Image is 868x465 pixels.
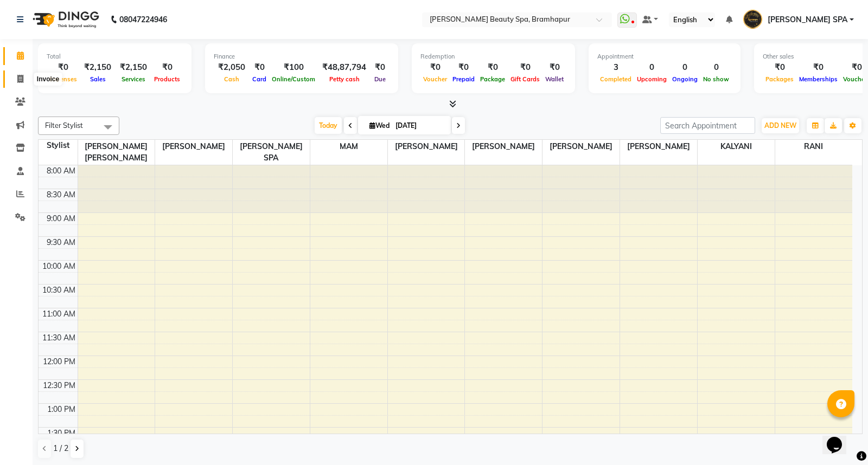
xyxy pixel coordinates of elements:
span: [PERSON_NAME] [155,140,232,153]
div: ₹0 [250,61,269,74]
div: ₹2,150 [80,61,116,74]
span: Memberships [796,75,840,83]
div: 11:30 AM [40,332,78,344]
div: ₹2,050 [214,61,250,74]
div: ₹0 [47,61,80,74]
button: ADD NEW [762,118,799,133]
span: [PERSON_NAME] [465,140,542,153]
div: 0 [669,61,700,74]
div: ₹0 [151,61,183,74]
span: [PERSON_NAME] SPA [233,140,310,165]
span: Prepaid [450,75,477,83]
span: Completed [597,75,634,83]
div: 12:00 PM [41,356,78,367]
img: ANANYA SPA [743,10,762,29]
span: Wallet [542,75,566,83]
div: 0 [700,61,732,74]
span: ADD NEW [764,121,796,130]
span: [PERSON_NAME] [388,140,465,153]
span: Packages [763,75,796,83]
div: ₹0 [763,61,796,74]
span: 1 / 2 [53,443,68,454]
span: Services [119,75,148,83]
div: Appointment [597,52,732,61]
div: 1:00 PM [45,404,78,415]
div: 8:00 AM [44,165,78,177]
div: 0 [634,61,669,74]
span: [PERSON_NAME] SPA [768,14,847,25]
div: ₹0 [796,61,840,74]
div: Redemption [420,52,566,61]
span: Online/Custom [269,75,318,83]
div: ₹0 [450,61,477,74]
div: ₹2,150 [116,61,151,74]
span: Card [250,75,269,83]
span: [PERSON_NAME] [542,140,620,153]
span: RANI [775,140,852,153]
div: Total [47,52,183,61]
div: ₹100 [269,61,318,74]
div: Invoice [34,73,62,86]
span: Ongoing [669,75,700,83]
div: Stylist [39,140,78,151]
span: Products [151,75,183,83]
div: 11:00 AM [40,308,78,320]
span: Package [477,75,508,83]
span: KALYANI [698,140,775,153]
b: 08047224946 [119,4,167,35]
span: Sales [87,75,108,83]
div: 1:30 PM [45,428,78,439]
div: ₹0 [542,61,566,74]
span: Upcoming [634,75,669,83]
span: [PERSON_NAME] [620,140,697,153]
span: [PERSON_NAME] [PERSON_NAME] [78,140,155,165]
div: ₹0 [420,61,450,74]
div: ₹0 [508,61,542,74]
span: MAM [310,140,387,153]
span: No show [700,75,732,83]
input: 2025-09-03 [392,118,446,134]
span: Petty cash [327,75,362,83]
span: Today [315,117,342,134]
span: Due [372,75,388,83]
div: 9:00 AM [44,213,78,224]
div: ₹0 [371,61,390,74]
div: Finance [214,52,390,61]
div: 10:30 AM [40,285,78,296]
div: ₹48,87,794 [318,61,371,74]
div: ₹0 [477,61,508,74]
div: 12:30 PM [41,380,78,391]
div: 8:30 AM [44,189,78,201]
div: 10:00 AM [40,261,78,272]
iframe: chat widget [822,422,857,454]
span: Gift Cards [508,75,542,83]
div: 9:30 AM [44,237,78,248]
input: Search Appointment [660,117,755,134]
span: Cash [221,75,242,83]
div: 3 [597,61,634,74]
img: logo [28,4,102,35]
span: Filter Stylist [45,121,83,130]
span: Voucher [420,75,450,83]
span: Wed [367,121,392,130]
